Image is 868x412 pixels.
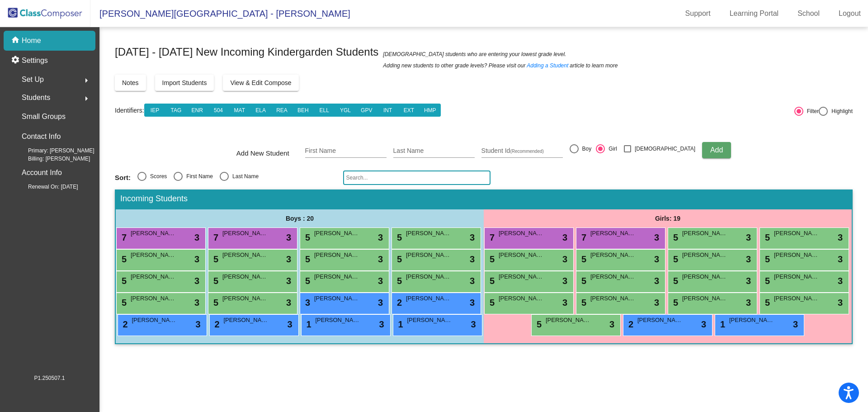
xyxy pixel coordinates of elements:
[590,251,636,260] span: [PERSON_NAME]
[671,298,678,308] span: 5
[484,209,852,227] div: Girls: 19
[11,55,22,66] mat-icon: settings
[838,231,843,244] span: 3
[146,172,167,180] div: Scores
[671,232,678,242] span: 5
[115,172,336,184] mat-radio-group: Select an option
[746,296,751,309] span: 3
[287,317,292,331] span: 3
[470,296,475,309] span: 3
[499,272,544,281] span: [PERSON_NAME]
[22,55,48,66] p: Settings
[562,252,567,266] span: 3
[763,232,770,242] span: 5
[194,296,199,309] span: 3
[654,231,659,244] span: 3
[803,107,819,115] div: Filter
[119,298,127,308] span: 5
[304,319,311,329] span: 1
[208,104,229,117] button: 504
[838,274,843,288] span: 3
[407,316,453,325] span: [PERSON_NAME]
[120,194,188,204] span: Incoming Students
[562,231,567,244] span: 3
[481,147,563,155] input: Student Id
[183,172,213,180] div: First Name
[335,104,356,117] button: YGL
[286,252,291,266] span: 3
[378,252,383,266] span: 3
[763,254,770,264] span: 5
[419,104,441,117] button: HMP
[250,104,272,117] button: ELA
[165,104,187,117] button: TAG
[303,276,310,286] span: 5
[14,183,78,191] span: Renewal On: [DATE]
[286,231,291,244] span: 3
[131,294,176,303] span: [PERSON_NAME]
[229,104,250,117] button: MAT
[194,231,199,244] span: 3
[702,142,731,158] button: Add
[746,274,751,288] span: 3
[838,296,843,309] span: 3
[562,274,567,288] span: 3
[763,276,770,286] span: 5
[222,272,268,281] span: [PERSON_NAME]
[406,272,451,281] span: [PERSON_NAME]
[383,50,566,59] span: [DEMOGRAPHIC_DATA] students who are entering your lowest grade level.
[222,294,268,303] span: [PERSON_NAME]
[393,147,475,155] input: Last Name
[701,317,706,331] span: 3
[14,147,94,155] span: Primary: [PERSON_NAME]
[383,61,618,70] span: Adding new students to other grade levels? Please visit our article to learn more
[828,107,853,115] div: Highlight
[470,252,475,266] span: 3
[470,274,475,288] span: 3
[131,272,176,281] span: [PERSON_NAME]
[22,130,61,143] p: Contact Info
[316,316,361,325] span: [PERSON_NAME]
[487,276,495,286] span: 5
[22,73,44,86] span: Set Up
[590,272,636,281] span: [PERSON_NAME]
[609,317,614,331] span: 3
[22,110,66,123] p: Small Groups
[682,251,727,260] span: [PERSON_NAME]
[211,254,218,264] span: 5
[718,319,725,329] span: 1
[654,252,659,266] span: 3
[678,6,718,21] a: Support
[230,79,291,86] span: View & Edit Compose
[562,296,567,309] span: 3
[314,294,359,303] span: [PERSON_NAME]
[527,61,568,70] a: Adding a Student
[487,232,495,242] span: 7
[211,298,218,308] span: 5
[499,251,544,260] span: [PERSON_NAME]
[579,145,592,153] div: Boy
[222,229,268,238] span: [PERSON_NAME]
[303,232,310,242] span: 5
[186,104,208,117] button: ENR
[395,276,402,286] span: 5
[471,317,476,331] span: 3
[379,317,384,331] span: 3
[395,254,402,264] span: 5
[121,319,128,329] span: 2
[132,316,177,325] span: [PERSON_NAME]
[119,232,127,242] span: 7
[305,147,387,155] input: First Name
[774,251,819,260] span: [PERSON_NAME]
[626,319,633,329] span: 2
[119,254,127,264] span: 5
[534,319,542,329] span: 5
[774,294,819,303] span: [PERSON_NAME]
[131,229,176,238] span: [PERSON_NAME]
[11,35,22,46] mat-icon: home
[406,251,451,260] span: [PERSON_NAME]
[236,148,298,159] span: Add New Student
[654,274,659,288] span: 3
[831,6,868,21] a: Logout
[395,232,402,242] span: 5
